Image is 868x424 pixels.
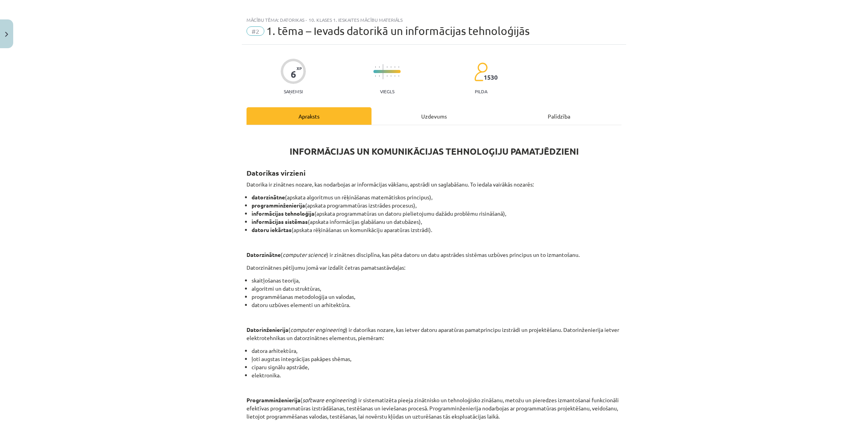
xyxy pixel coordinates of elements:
img: icon-short-line-57e1e144782c952c97e751825c79c345078a6d821885a25fce030b3d8c18986b.svg [387,66,387,68]
img: icon-short-line-57e1e144782c952c97e751825c79c345078a6d821885a25fce030b3d8c18986b.svg [387,75,387,77]
li: datoru uzbūves elementi un arhitektūra. [252,301,621,309]
li: skaitļošanas teorija, [252,276,621,284]
p: ( ) ir zinātnes disciplīna, kas pēta datoru un datu apstrādes sistēmas uzbūves principus un to iz... [247,251,621,259]
div: Mācību tēma: Datorikas - 10. klases 1. ieskaites mācību materiāls [247,17,621,23]
img: icon-short-line-57e1e144782c952c97e751825c79c345078a6d821885a25fce030b3d8c18986b.svg [394,75,395,77]
em: software engineering [302,396,355,403]
strong: datorzinātne [252,194,285,201]
div: Apraksts [247,107,372,125]
img: icon-short-line-57e1e144782c952c97e751825c79c345078a6d821885a25fce030b3d8c18986b.svg [375,75,376,77]
li: datora arhitektūra, [252,347,621,355]
li: (apskata rēķināšanas un komunikāciju aparatūras izstrādi). [252,226,621,234]
p: ( ) ir sistematizēta pieeja zinātnisko un tehnoloģisko zināšanu, metožu un pieredzes izmantošanai... [247,396,621,421]
p: pilda [475,89,487,94]
li: ļoti augstas integrācijas pakāpes shēmas, [252,355,621,363]
li: ciparu signālu apstrāde, [252,363,621,371]
img: icon-long-line-d9ea69661e0d244f92f715978eff75569469978d946b2353a9bb055b3ed8787d.svg [383,64,384,79]
strong: informācijas tehnoloģija [252,210,314,217]
span: #2 [247,26,264,36]
img: icon-short-line-57e1e144782c952c97e751825c79c345078a6d821885a25fce030b3d8c18986b.svg [379,66,380,68]
strong: INFORMĀCIJAS UN KOMUNIKĀCIJAS TEHNOLOĢIJU PAMATJĒDZIENI [290,146,579,157]
div: Uzdevums [372,107,496,125]
img: icon-short-line-57e1e144782c952c97e751825c79c345078a6d821885a25fce030b3d8c18986b.svg [379,75,380,77]
li: (apskata programmatūras izstrādes procesus), [252,201,621,209]
span: 1530 [484,74,498,81]
img: icon-short-line-57e1e144782c952c97e751825c79c345078a6d821885a25fce030b3d8c18986b.svg [398,66,399,68]
li: elektronika. [252,371,621,379]
li: (apskata programmatūras un datoru pielietojumu dažādu problēmu risināšanā), [252,209,621,218]
strong: datoru iekārtas [252,226,292,233]
li: (apskata algoritmus un rēķināšanas matemātiskos principus), [252,193,621,201]
strong: Datorikas virzieni [247,168,306,177]
li: (apskata informācijas glabāšanu un datubāzes), [252,218,621,226]
p: Datorzinātnes pētījumu jomā var izdalīt četras pamatsastāvdaļas: [247,263,621,272]
p: Datorika ir zinātnes nozare, kas nodarbojas ar informācijas vākšanu, apstrādi un saglabāšanu. To ... [247,180,621,188]
span: XP [297,66,302,70]
strong: Programminženierija [247,396,300,403]
div: Palīdzība [496,107,621,125]
li: algoritmi un datu struktūras, [252,284,621,293]
img: icon-close-lesson-0947bae3869378f0d4975bcd49f059093ad1ed9edebbc8119c70593378902aed.svg [5,32,8,37]
li: programmēšanas metodoloģija un valodas, [252,293,621,301]
img: icon-short-line-57e1e144782c952c97e751825c79c345078a6d821885a25fce030b3d8c18986b.svg [394,66,395,68]
img: students-c634bb4e5e11cddfef0936a35e636f08e4e9abd3cc4e673bd6f9a4125e45ecb1.svg [474,62,488,82]
p: Viegls [380,89,394,94]
img: icon-short-line-57e1e144782c952c97e751825c79c345078a6d821885a25fce030b3d8c18986b.svg [391,66,391,68]
p: ( ) ir datorikas nozare, kas ietver datoru aparatūras pamatprincipu izstrādi un projektēšanu. Dat... [247,326,621,342]
strong: informācijas sistēmas [252,218,308,225]
strong: programminženierija [252,202,305,209]
img: icon-short-line-57e1e144782c952c97e751825c79c345078a6d821885a25fce030b3d8c18986b.svg [375,66,376,68]
img: icon-short-line-57e1e144782c952c97e751825c79c345078a6d821885a25fce030b3d8c18986b.svg [391,75,391,77]
em: computer engineering [290,326,345,333]
em: computer science [283,251,326,258]
div: 6 [291,69,296,80]
p: Saņemsi [281,89,306,94]
strong: Datorzinātne [247,251,281,258]
strong: Datorinženierija [247,326,288,333]
img: icon-short-line-57e1e144782c952c97e751825c79c345078a6d821885a25fce030b3d8c18986b.svg [398,75,399,77]
span: 1. tēma – Ievads datorikā un informācijas tehnoloģijās [266,24,529,37]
